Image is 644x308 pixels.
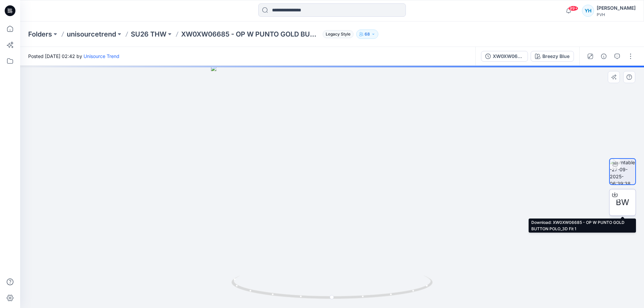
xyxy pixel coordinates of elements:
div: XW0XW06685 - OP W PUNTO GOLD BUTTON POLO_3D Fit 1 [493,53,524,60]
a: SU26 THW [131,29,166,39]
div: [PERSON_NAME] [597,4,636,12]
span: Legacy Style [323,30,354,38]
div: PVH [597,12,636,17]
button: Details [598,51,609,62]
span: Posted [DATE] 02:42 by [28,53,119,60]
img: turntable-27-09-2025-06:39:38 [610,159,635,184]
a: Unisource Trend [84,53,119,59]
p: XW0XW06685 - OP W PUNTO GOLD BUTTON POLO_3D Fit 1 [181,29,320,39]
a: unisourcetrend [67,29,116,39]
p: 68 [365,30,370,38]
button: Breezy Blue [531,51,574,62]
button: 68 [356,29,378,39]
span: BW [616,196,629,208]
div: Breezy Blue [542,53,570,60]
button: XW0XW06685 - OP W PUNTO GOLD BUTTON POLO_3D Fit 1 [481,51,528,62]
span: 99+ [568,6,578,11]
a: Folders [28,29,52,39]
button: Legacy Style [320,29,354,39]
div: YH [582,5,594,17]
